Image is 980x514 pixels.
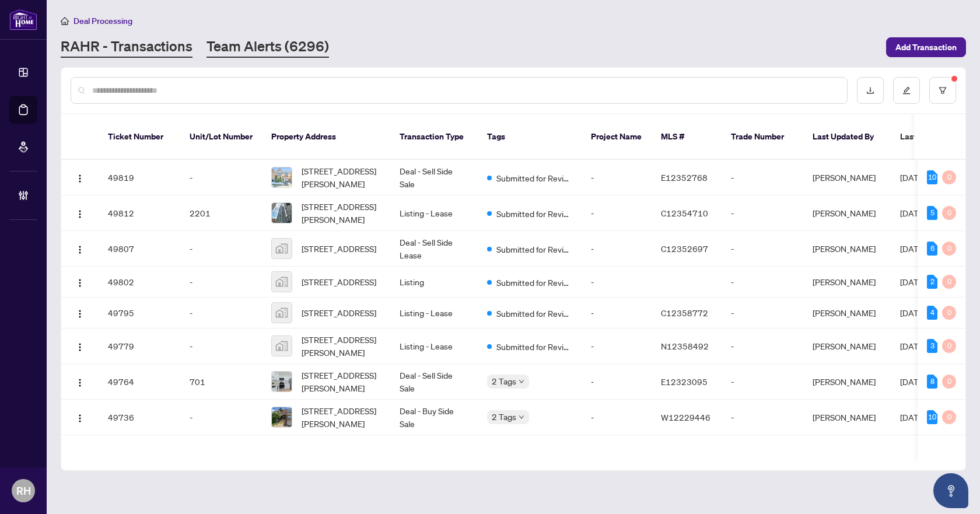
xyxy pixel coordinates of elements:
td: - [582,231,652,267]
span: Submitted for Review [496,243,572,256]
div: 0 [942,242,956,256]
img: thumbnail-img [272,272,292,292]
td: 49812 [99,195,180,231]
td: Listing - Lease [390,328,478,364]
div: 0 [942,339,956,353]
td: 2201 [180,195,262,231]
td: [PERSON_NAME] [803,231,891,267]
td: - [180,298,262,328]
td: - [722,298,803,328]
td: Deal - Sell Side Lease [390,231,478,267]
div: 8 [927,375,937,389]
div: 10 [927,170,937,184]
td: - [582,328,652,364]
td: Deal - Sell Side Sale [390,364,478,400]
td: [PERSON_NAME] [803,400,891,435]
th: Ticket Number [99,114,180,160]
td: - [582,400,652,435]
td: 701 [180,364,262,400]
div: 3 [927,339,937,353]
img: thumbnail-img [272,372,292,391]
td: [PERSON_NAME] [803,160,891,195]
span: [DATE] [900,412,926,422]
button: download [857,77,884,104]
td: - [722,160,803,195]
div: 0 [942,306,956,320]
div: 4 [927,306,937,320]
span: C12358772 [661,307,708,318]
button: Add Transaction [886,37,966,57]
div: 10 [927,410,937,424]
span: 2 Tags [492,410,516,424]
button: Logo [71,272,89,291]
td: Listing - Lease [390,195,478,231]
div: 0 [942,410,956,424]
span: [STREET_ADDRESS] [302,242,376,255]
img: thumbnail-img [272,407,292,427]
th: MLS # [652,114,722,160]
img: Logo [75,174,85,183]
th: Transaction Type [390,114,478,160]
img: thumbnail-img [272,239,292,258]
span: Last Modified Date [900,130,971,143]
span: down [519,379,524,384]
td: [PERSON_NAME] [803,267,891,298]
button: Open asap [933,473,968,508]
td: 49779 [99,328,180,364]
span: [STREET_ADDRESS][PERSON_NAME] [302,200,381,226]
span: Submitted for Review [496,172,572,184]
td: Deal - Sell Side Sale [390,160,478,195]
button: edit [893,77,920,104]
td: [PERSON_NAME] [803,195,891,231]
th: Tags [478,114,582,160]
td: - [180,160,262,195]
a: RAHR - Transactions [61,37,192,58]
td: 49795 [99,298,180,328]
td: - [722,364,803,400]
td: - [180,328,262,364]
div: 0 [942,375,956,389]
img: Logo [75,414,85,423]
th: Unit/Lot Number [180,114,262,160]
div: 0 [942,275,956,289]
img: Logo [75,209,85,219]
td: Deal - Buy Side Sale [390,400,478,435]
th: Last Updated By [803,114,891,160]
td: [PERSON_NAME] [803,364,891,400]
span: [STREET_ADDRESS] [302,306,376,319]
button: Logo [71,372,89,391]
td: - [722,400,803,435]
th: Trade Number [722,114,803,160]
button: Logo [71,408,89,426]
span: filter [939,86,947,95]
span: Deal Processing [73,16,132,26]
button: Logo [71,337,89,355]
span: Add Transaction [895,38,957,57]
div: 0 [942,206,956,220]
th: Project Name [582,114,652,160]
td: 49736 [99,400,180,435]
td: 49819 [99,160,180,195]
span: [DATE] [900,243,926,254]
td: - [180,400,262,435]
td: Listing - Lease [390,298,478,328]
span: [DATE] [900,307,926,318]
td: - [582,267,652,298]
button: Logo [71,303,89,322]
button: Logo [71,204,89,222]
td: - [582,195,652,231]
td: - [180,231,262,267]
span: Submitted for Review [496,207,572,220]
span: [DATE] [900,277,926,287]
a: Team Alerts (6296) [206,37,329,58]
td: 49764 [99,364,180,400]
td: [PERSON_NAME] [803,298,891,328]
span: C12354710 [661,208,708,218]
td: 49802 [99,267,180,298]
div: 0 [942,170,956,184]
span: RH [16,482,31,499]
td: - [722,231,803,267]
span: [STREET_ADDRESS][PERSON_NAME] [302,369,381,394]
td: [PERSON_NAME] [803,328,891,364]
span: [DATE] [900,172,926,183]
